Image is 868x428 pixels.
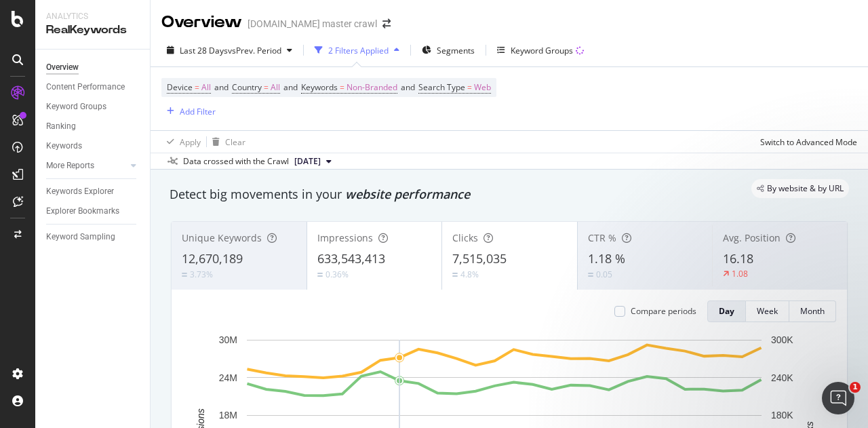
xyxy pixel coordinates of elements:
[232,81,262,93] span: Country
[46,80,125,94] div: Content Performance
[180,136,201,148] div: Apply
[207,131,245,153] button: Clear
[248,17,377,31] div: [DOMAIN_NAME] master crawl
[46,119,76,134] div: Ranking
[760,136,857,148] div: Switch to Advanced Mode
[264,81,269,93] span: =
[822,382,854,414] iframe: Intercom live chat
[328,45,389,56] div: 2 Filters Applied
[195,81,199,93] span: =
[755,131,857,153] button: Switch to Advanced Mode
[182,250,243,267] span: 12,670,189
[46,60,79,75] div: Overview
[723,250,753,267] span: 16.18
[751,179,849,198] div: legacy label
[46,204,140,218] a: Explorer Bookmarks
[161,39,298,61] button: Last 28 DaysvsPrev. Period
[180,106,216,117] div: Add Filter
[46,22,139,38] div: RealKeywords
[474,78,491,97] span: Web
[418,81,465,93] span: Search Type
[317,273,323,277] img: Equal
[347,78,397,97] span: Non-Branded
[492,39,589,61] button: Keyword Groups
[340,81,344,93] span: =
[732,268,748,279] div: 1.08
[416,39,480,61] button: Segments
[588,250,625,267] span: 1.18 %
[283,81,298,93] span: and
[46,139,140,153] a: Keywords
[161,11,242,34] div: Overview
[46,100,140,114] a: Keyword Groups
[800,305,825,317] div: Month
[182,231,262,244] span: Unique Keywords
[850,382,861,393] span: 1
[789,300,836,322] button: Month
[190,269,213,280] div: 3.73%
[460,269,479,280] div: 4.8%
[182,273,187,277] img: Equal
[325,269,349,280] div: 0.36%
[46,80,140,94] a: Content Performance
[46,230,140,244] a: Keyword Sampling
[588,231,616,244] span: CTR %
[294,155,321,168] span: 2025 Aug. 4th
[588,273,593,277] img: Equal
[707,300,746,322] button: Day
[225,136,245,148] div: Clear
[219,410,237,421] text: 18M
[771,410,793,421] text: 180K
[309,39,405,61] button: 2 Filters Applied
[771,372,793,383] text: 240K
[746,300,789,322] button: Week
[289,153,337,170] button: [DATE]
[180,45,228,56] span: Last 28 Days
[46,60,140,75] a: Overview
[183,155,289,168] div: Data crossed with the Crawl
[219,372,237,383] text: 24M
[228,45,281,56] span: vs Prev. Period
[46,230,115,244] div: Keyword Sampling
[511,45,573,56] div: Keyword Groups
[219,334,237,345] text: 30M
[161,103,216,119] button: Add Filter
[467,81,472,93] span: =
[46,119,140,134] a: Ranking
[317,231,373,244] span: Impressions
[46,184,140,199] a: Keywords Explorer
[161,131,201,153] button: Apply
[46,204,119,218] div: Explorer Bookmarks
[452,273,458,277] img: Equal
[301,81,338,93] span: Keywords
[46,159,127,173] a: More Reports
[46,139,82,153] div: Keywords
[767,184,844,193] span: By website & by URL
[757,305,778,317] div: Week
[719,305,734,317] div: Day
[452,250,507,267] span: 7,515,035
[596,269,612,280] div: 0.05
[167,81,193,93] span: Device
[317,250,385,267] span: 633,543,413
[271,78,280,97] span: All
[46,11,139,22] div: Analytics
[401,81,415,93] span: and
[201,78,211,97] span: All
[46,159,94,173] div: More Reports
[214,81,229,93] span: and
[382,19,391,28] div: arrow-right-arrow-left
[46,100,106,114] div: Keyword Groups
[437,45,475,56] span: Segments
[771,334,793,345] text: 300K
[631,305,696,317] div: Compare periods
[452,231,478,244] span: Clicks
[723,231,781,244] span: Avg. Position
[46,184,114,199] div: Keywords Explorer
